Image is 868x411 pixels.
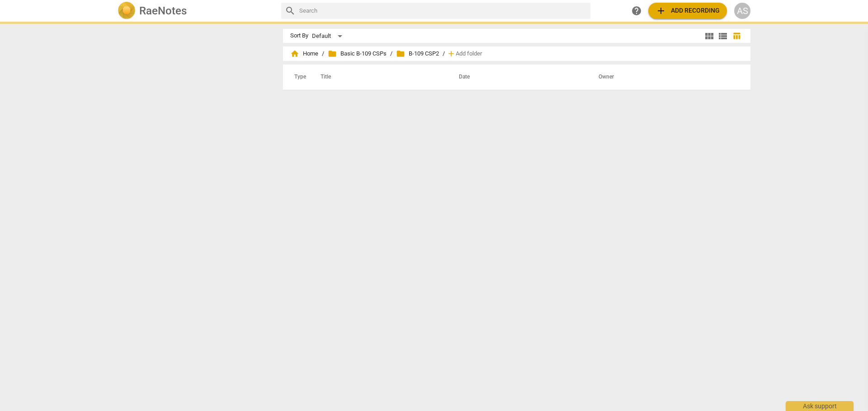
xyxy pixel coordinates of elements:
span: folder [396,49,405,58]
span: Add folder [456,51,482,57]
span: folder [328,49,337,58]
span: add [656,5,666,16]
span: search [285,5,296,16]
a: Help [628,3,645,19]
span: table_chart [732,32,741,40]
div: Default [312,29,345,43]
a: LogoRaeNotes [118,2,274,20]
button: AS [734,3,750,19]
input: Search [299,4,587,18]
th: Owner [588,65,741,90]
span: Home [290,49,318,58]
img: Logo [118,2,136,20]
span: view_list [717,31,728,42]
span: / [390,51,392,57]
button: Tile view [703,29,716,43]
span: / [322,51,324,57]
th: Title [310,65,448,90]
span: help [631,5,642,16]
span: view_module [704,31,715,42]
span: Basic B-109 CSPs [328,49,387,58]
span: / [443,51,445,57]
th: Type [287,65,310,90]
button: Table view [730,29,743,43]
button: List view [716,29,730,43]
h2: RaeNotes [139,5,187,17]
div: Sort By [290,32,308,39]
span: Add recording [656,5,720,16]
div: Ask support [786,401,854,411]
button: Upload [648,3,727,19]
span: add [447,49,456,58]
span: B-109 CSP2 [396,49,439,58]
span: home [290,49,299,58]
th: Date [448,65,588,90]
